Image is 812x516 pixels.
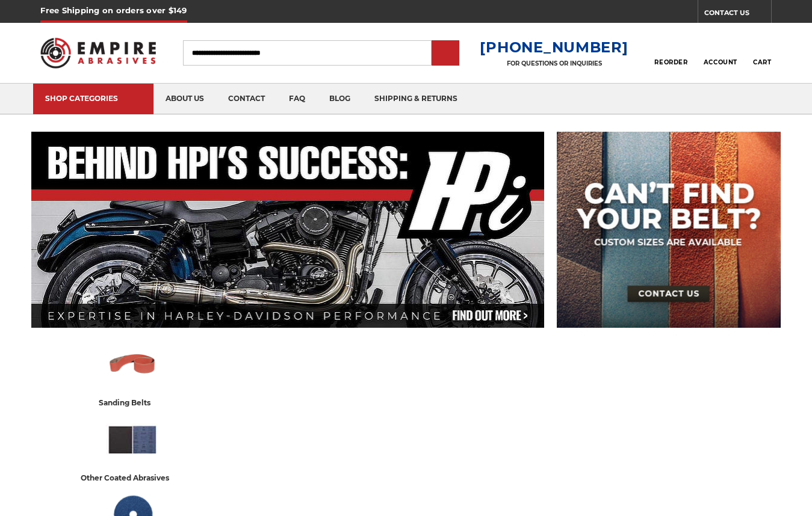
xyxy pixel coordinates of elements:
[153,84,216,114] a: about us
[654,40,687,66] a: Reorder
[654,58,687,66] span: Reorder
[45,94,141,103] div: SHOP CATEGORIES
[57,414,208,484] a: other coated abrasives
[99,396,166,409] div: sanding belts
[81,471,185,484] div: other coated abrasives
[317,84,362,114] a: blog
[277,84,317,114] a: faq
[480,38,628,56] a: [PHONE_NUMBER]
[753,40,771,66] a: Cart
[106,414,159,465] img: Other Coated Abrasives
[704,58,737,66] span: Account
[753,58,771,66] span: Cart
[40,30,156,75] img: Empire Abrasives
[57,339,208,409] a: sanding belts
[33,84,153,114] a: SHOP CATEGORIES
[362,84,470,114] a: shipping & returns
[216,84,277,114] a: contact
[31,132,544,328] img: Banner for an interview featuring Horsepower Inc who makes Harley performance upgrades featured o...
[106,339,159,390] img: Sanding Belts
[557,132,781,328] img: promo banner for custom belts.
[480,60,628,67] p: FOR QUESTIONS OR INQUIRIES
[704,6,771,23] a: CONTACT US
